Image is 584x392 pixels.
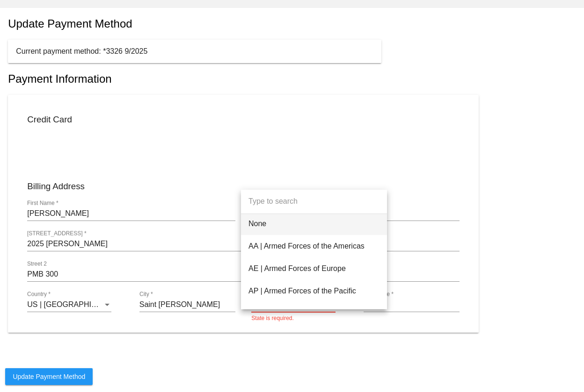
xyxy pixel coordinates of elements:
span: AL | [US_STATE] [248,302,380,325]
span: None [248,213,380,235]
span: AA | Armed Forces of the Americas [248,235,380,257]
span: AP | Armed Forces of the Pacific [248,280,380,302]
span: AE | Armed Forces of Europe [248,257,380,280]
input: dropdown search [241,189,387,214]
